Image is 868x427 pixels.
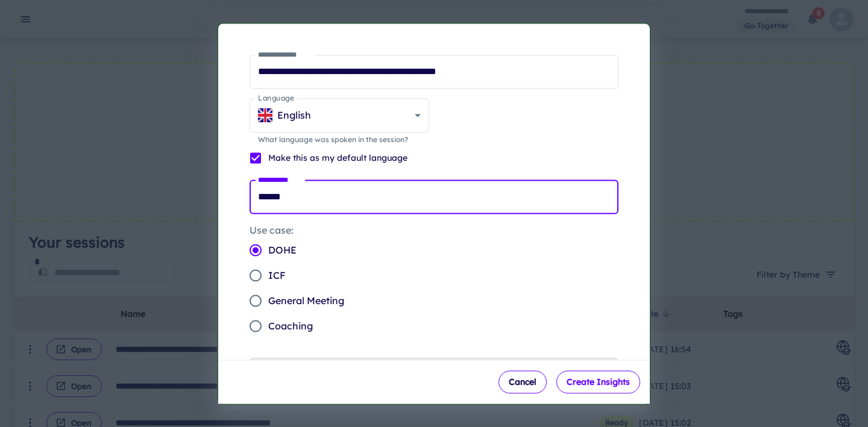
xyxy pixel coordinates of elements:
button: Advanced... [250,358,618,387]
p: Make this as my default language [268,151,407,164]
button: Cancel [498,370,547,393]
legend: Use case: [250,223,294,237]
p: English [277,108,311,122]
button: Create Insights [556,370,640,393]
span: Coaching [268,319,313,333]
img: GB [258,108,272,122]
label: Language [258,93,294,103]
span: General Meeting [268,293,344,308]
p: What language was spoken in the session? [258,134,421,145]
span: ICF [268,268,286,282]
span: DOHE [268,243,297,257]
